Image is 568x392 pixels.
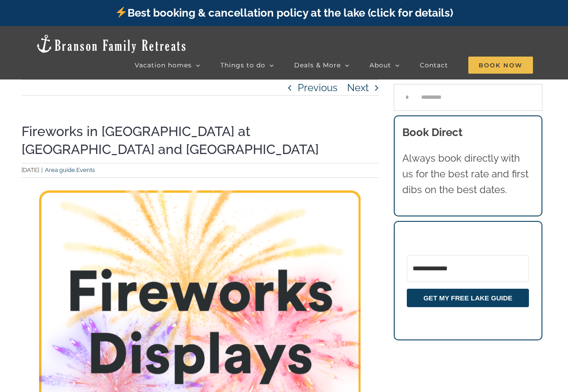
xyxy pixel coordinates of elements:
span: Contact [420,62,448,68]
button: GET MY FREE LAKE GUIDE [407,289,529,307]
a: Best booking & cancellation policy at the lake (click for details) [115,6,453,19]
a: Events [76,167,95,173]
img: ⚡️ [116,7,127,18]
a: Previous [298,80,338,95]
a: Deals & More [294,56,349,74]
span: Book Now [468,57,533,74]
span: Things to do [220,62,265,68]
a: Area guide [45,167,75,173]
p: Always book directly with us for the best rate and first dibs on the best dates. [402,150,533,198]
a: Things to do [220,56,274,74]
h1: Fireworks in [GEOGRAPHIC_DATA] at [GEOGRAPHIC_DATA] and [GEOGRAPHIC_DATA] [22,123,379,159]
b: Book Direct [402,126,462,139]
div: , [22,166,379,175]
span: [DATE] [22,167,39,173]
span: Deals & More [294,62,341,68]
a: Vacation homes [135,56,200,74]
img: Branson Family Retreats Logo [35,34,187,54]
nav: Main Menu [135,56,533,74]
a: Next [347,80,369,95]
a: Contact [420,56,448,74]
input: Search [394,84,421,111]
a: About [370,56,400,74]
input: Email Address [407,255,529,282]
span: | [39,167,45,173]
a: Book Now [468,56,533,74]
input: Search... [394,84,542,111]
span: Vacation homes [135,62,192,68]
span: About [370,62,391,68]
